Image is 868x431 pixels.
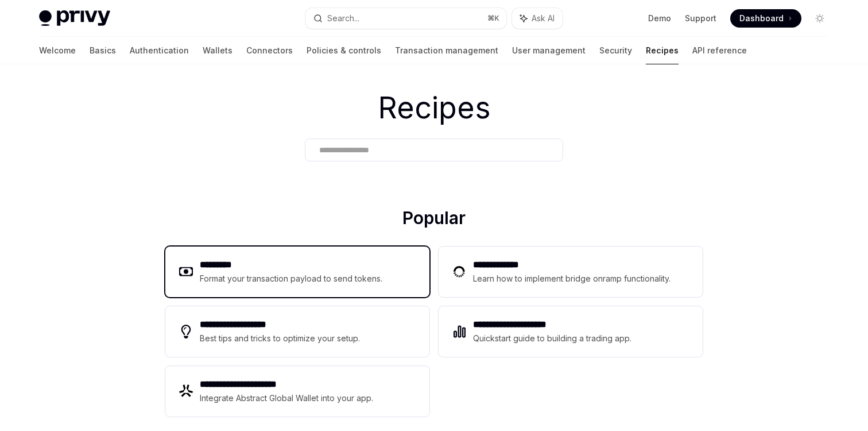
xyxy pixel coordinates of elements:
[200,332,362,345] div: Best tips and tricks to optimize your setup.
[487,14,499,23] span: ⌘ K
[439,247,703,297] a: **** **** ***Learn how to implement bridge onramp functionality.
[648,13,671,24] a: Demo
[305,8,506,29] button: Search...⌘K
[39,10,110,26] img: light logo
[203,37,232,64] a: Wallets
[395,37,498,64] a: Transaction management
[165,247,429,297] a: **** ****Format your transaction payload to send tokens.
[200,391,374,405] div: Integrate Abstract Global Wallet into your app.
[646,37,679,64] a: Recipes
[246,37,293,64] a: Connectors
[130,37,189,64] a: Authentication
[811,9,829,28] button: Toggle dark mode
[512,37,586,64] a: User management
[739,13,784,24] span: Dashboard
[512,8,563,29] button: Ask AI
[532,13,555,24] span: Ask AI
[327,11,359,25] div: Search...
[200,272,383,286] div: Format your transaction payload to send tokens.
[730,9,801,28] a: Dashboard
[90,37,116,64] a: Basics
[165,207,703,233] h2: Popular
[692,37,747,64] a: API reference
[473,272,674,286] div: Learn how to implement bridge onramp functionality.
[473,332,632,345] div: Quickstart guide to building a trading app.
[599,37,632,64] a: Security
[307,37,381,64] a: Policies & controls
[39,37,76,64] a: Welcome
[685,13,716,24] a: Support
